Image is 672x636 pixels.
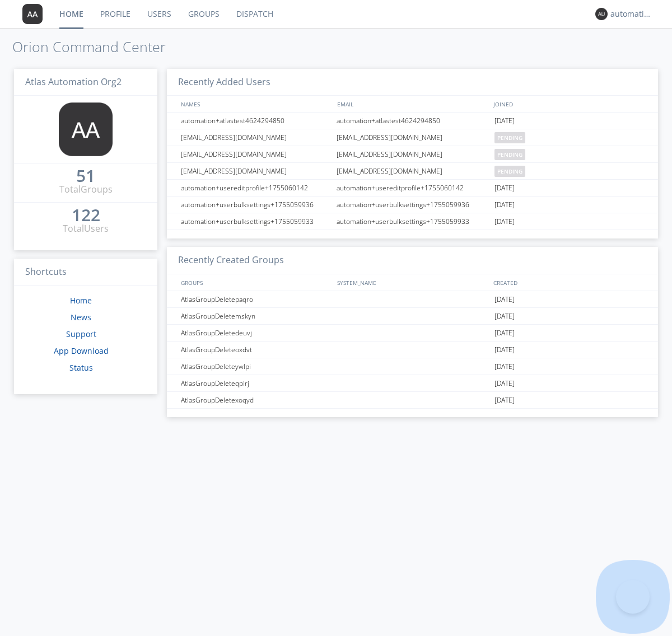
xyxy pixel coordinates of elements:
div: [EMAIL_ADDRESS][DOMAIN_NAME] [334,146,492,162]
a: [EMAIL_ADDRESS][DOMAIN_NAME][EMAIL_ADDRESS][DOMAIN_NAME]pending [167,129,658,146]
div: EMAIL [334,96,491,112]
span: Atlas Automation Org2 [25,76,122,88]
a: AtlasGroupDeleteoxdvt[DATE] [167,342,658,358]
a: 122 [72,209,100,222]
a: automation+userbulksettings+1755059933automation+userbulksettings+1755059933[DATE] [167,213,658,230]
a: [EMAIL_ADDRESS][DOMAIN_NAME][EMAIL_ADDRESS][DOMAIN_NAME]pending [167,146,658,163]
div: AtlasGroupDeleteoxdvt [178,342,333,358]
a: Support [66,329,96,339]
img: 373638.png [59,102,113,156]
div: automation+userbulksettings+1755059936 [334,197,492,213]
span: [DATE] [494,113,515,129]
span: [DATE] [494,342,515,358]
div: AtlasGroupDeletepaqro [178,291,333,307]
h3: Shortcuts [14,259,157,286]
div: [EMAIL_ADDRESS][DOMAIN_NAME] [334,129,492,146]
div: [EMAIL_ADDRESS][DOMAIN_NAME] [178,146,333,162]
div: AtlasGroupDeleteqpirj [178,375,333,391]
span: pending [494,166,525,177]
div: 122 [72,209,100,221]
div: automation+usereditprofile+1755060142 [334,180,492,196]
a: AtlasGroupDeleteywlpi[DATE] [167,358,658,375]
span: [DATE] [494,213,515,230]
a: AtlasGroupDeletexoqyd[DATE] [167,392,658,409]
a: Status [69,362,93,373]
h3: Recently Created Groups [167,247,658,274]
div: Total Groups [59,183,113,196]
span: pending [494,132,525,143]
div: SYSTEM_NAME [334,274,491,291]
a: automation+userbulksettings+1755059936automation+userbulksettings+1755059936[DATE] [167,197,658,213]
span: [DATE] [494,291,515,308]
a: AtlasGroupDeletedeuvj[DATE] [167,325,658,342]
span: [DATE] [494,197,515,213]
div: AtlasGroupDeleteywlpi [178,358,333,375]
div: AtlasGroupDeletedeuvj [178,325,333,341]
a: automation+usereditprofile+1755060142automation+usereditprofile+1755060142[DATE] [167,180,658,197]
span: [DATE] [494,375,515,392]
div: [EMAIL_ADDRESS][DOMAIN_NAME] [334,163,492,179]
span: [DATE] [494,358,515,375]
span: [DATE] [494,180,515,197]
h3: Recently Added Users [167,69,658,96]
iframe: Toggle Customer Support [616,580,650,614]
a: AtlasGroupDeletemskyn[DATE] [167,308,658,325]
a: 51 [76,170,95,183]
a: [EMAIL_ADDRESS][DOMAIN_NAME][EMAIL_ADDRESS][DOMAIN_NAME]pending [167,163,658,180]
div: automation+atlas+spanish0002+org2 [610,8,652,20]
div: GROUPS [178,274,332,291]
div: [EMAIL_ADDRESS][DOMAIN_NAME] [178,163,333,179]
img: 373638.png [22,4,43,24]
span: [DATE] [494,325,515,342]
a: App Download [54,345,109,356]
div: automation+userbulksettings+1755059933 [334,213,492,230]
div: automation+atlastest4624294850 [334,113,492,129]
a: Home [70,295,92,306]
div: automation+userbulksettings+1755059933 [178,213,333,230]
a: AtlasGroupDeletepaqro[DATE] [167,291,658,308]
div: automation+usereditprofile+1755060142 [178,180,333,196]
div: CREATED [491,274,647,291]
div: AtlasGroupDeletemskyn [178,308,333,324]
div: automation+atlastest4624294850 [178,113,333,129]
div: AtlasGroupDeletexoqyd [178,392,333,408]
span: [DATE] [494,392,515,409]
span: [DATE] [494,308,515,325]
div: automation+userbulksettings+1755059936 [178,197,333,213]
img: 373638.png [595,8,608,20]
div: JOINED [491,96,647,112]
a: automation+atlastest4624294850automation+atlastest4624294850[DATE] [167,113,658,129]
div: Total Users [63,222,109,235]
div: 51 [76,170,95,181]
span: pending [494,149,525,160]
a: News [71,312,91,322]
div: [EMAIL_ADDRESS][DOMAIN_NAME] [178,129,333,146]
div: NAMES [178,96,332,112]
a: AtlasGroupDeleteqpirj[DATE] [167,375,658,392]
